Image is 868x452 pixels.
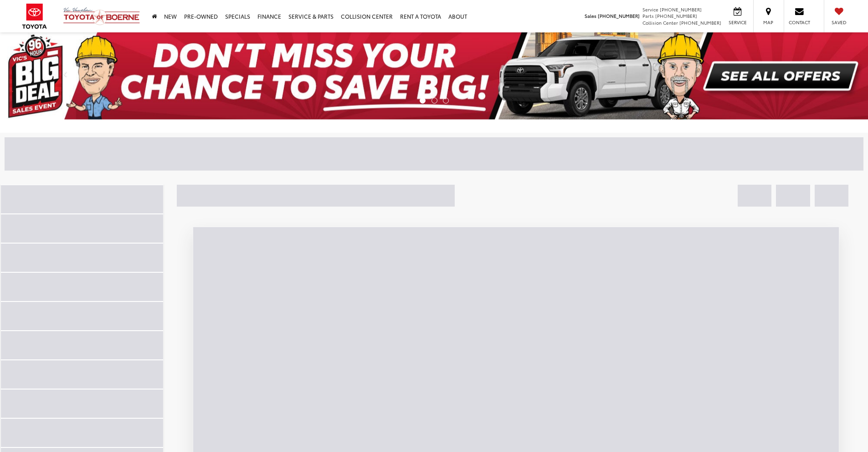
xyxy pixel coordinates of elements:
span: Contact [789,19,810,26]
span: Saved [829,19,849,26]
span: Sales [585,12,596,19]
span: Map [758,19,778,26]
span: Service [642,6,658,13]
span: [PHONE_NUMBER] [655,12,697,19]
span: [PHONE_NUMBER] [598,12,640,19]
span: [PHONE_NUMBER] [660,6,702,13]
img: Vic Vaughan Toyota of Boerne [63,7,140,26]
span: Service [727,19,748,26]
span: Parts [642,12,654,19]
span: Collision Center [642,19,678,26]
span: [PHONE_NUMBER] [679,19,721,26]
